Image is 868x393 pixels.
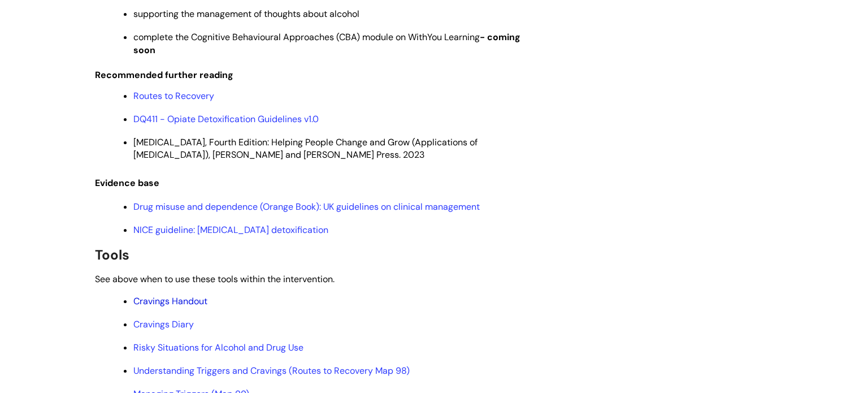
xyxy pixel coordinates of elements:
[133,90,214,102] a: Routes to Recovery
[133,224,328,236] a: NICE guideline: [MEDICAL_DATA] detoxification
[133,201,480,213] a: Drug misuse and dependence (Orange Book): UK guidelines on clinical management
[133,365,410,377] a: Understanding Triggers and Cravings (Routes to Recovery Map 98)
[95,69,233,81] span: Recommended further reading
[133,31,520,55] span: complete the Cognitive Behavioural Approaches (CBA) module on WithYou Learning
[133,113,319,125] a: DQ411 - Opiate Detoxification Guidelines v1.0
[95,246,129,264] span: Tools
[133,31,520,55] strong: - coming soon
[95,177,159,189] span: Evidence base
[133,295,207,307] a: Cravings Handout
[133,342,303,353] a: Risky Situations for Alcohol and Drug Use
[133,318,194,330] a: Cravings Diary
[133,136,478,161] span: [MEDICAL_DATA], Fourth Edition: Helping People Change and Grow (Applications of [MEDICAL_DATA]), ...
[95,273,335,285] span: See above when to use these tools within the intervention.
[133,8,359,20] span: supporting the management of thoughts about alcohol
